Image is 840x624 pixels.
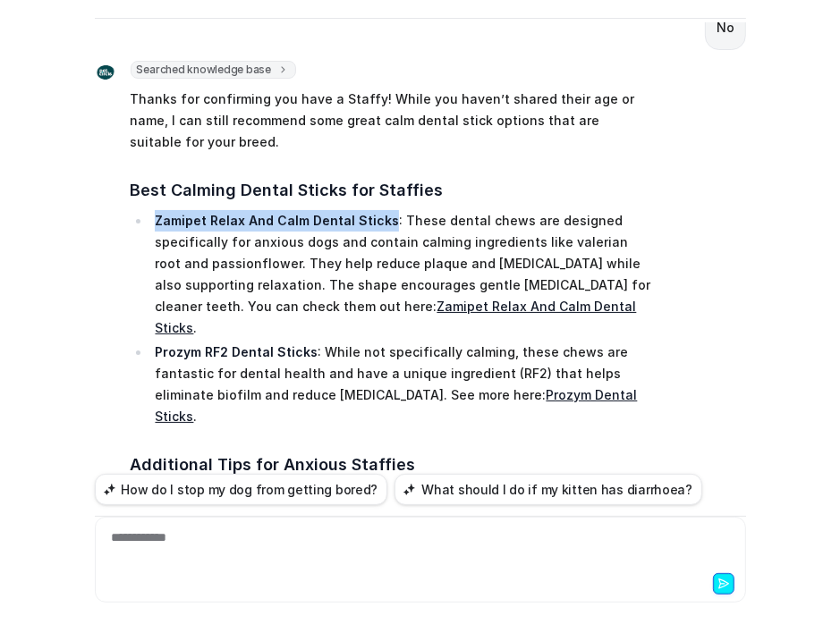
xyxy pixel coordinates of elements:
p: : These dental chews are designed specifically for anxious dogs and contain calming ingredients l... [155,210,653,339]
a: Zamipet Relax And Calm Dental Sticks [155,299,636,335]
h3: Additional Tips for Anxious Staffies [131,452,654,477]
span: Searched knowledge base [131,61,296,79]
img: Widget [95,62,116,83]
p: Thanks for confirming you have a Staffy! While you haven’t shared their age or name, I can still ... [131,89,654,153]
h3: Best Calming Dental Sticks for Staffies [131,178,654,203]
strong: Zamipet Relax And Calm Dental Sticks [155,213,399,228]
button: What should I do if my kitten has diarrhoea? [395,474,702,505]
strong: Prozym RF2 Dental Sticks [155,344,318,359]
p: : While not specifically calming, these chews are fantastic for dental health and have a unique i... [155,342,653,427]
p: No [717,17,734,38]
button: How do I stop my dog from getting bored? [95,474,388,505]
